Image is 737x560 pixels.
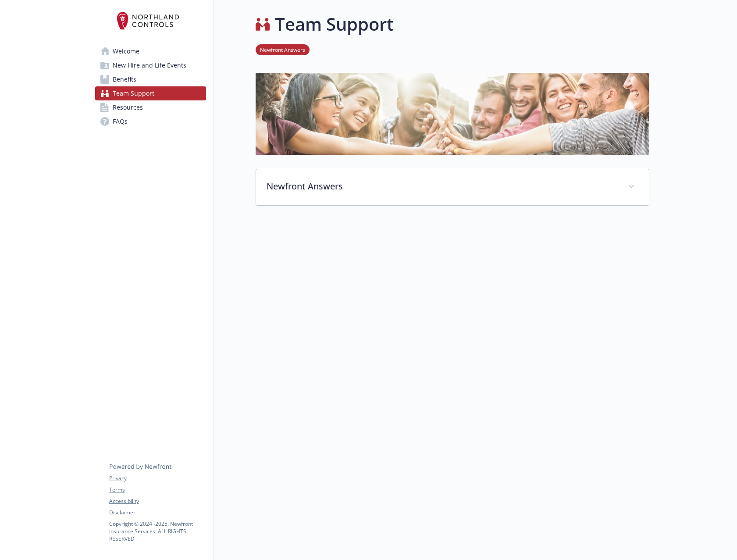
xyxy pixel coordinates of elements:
[113,72,136,86] span: Benefits
[256,73,649,155] img: team support page banner
[113,58,186,72] span: New Hire and Life Events
[256,45,310,54] a: Newfront Answers
[109,520,206,542] p: Copyright © 2024 - 2025 , Newfront Insurance Services, ALL RIGHTS RESERVED
[256,169,649,205] div: Newfront Answers
[113,100,143,114] span: Resources
[95,72,206,86] a: Benefits
[95,86,206,100] a: Team Support
[95,114,206,128] a: FAQs
[113,44,139,58] span: Welcome
[113,114,128,128] span: FAQs
[113,86,154,100] span: Team Support
[109,486,206,494] a: Terms
[95,44,206,58] a: Welcome
[109,509,206,517] a: Disclaimer
[109,474,206,482] a: Privacy
[95,100,206,114] a: Resources
[267,180,617,193] p: Newfront Answers
[95,58,206,72] a: New Hire and Life Events
[275,11,394,37] h1: Team Support
[109,497,206,505] a: Accessibility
